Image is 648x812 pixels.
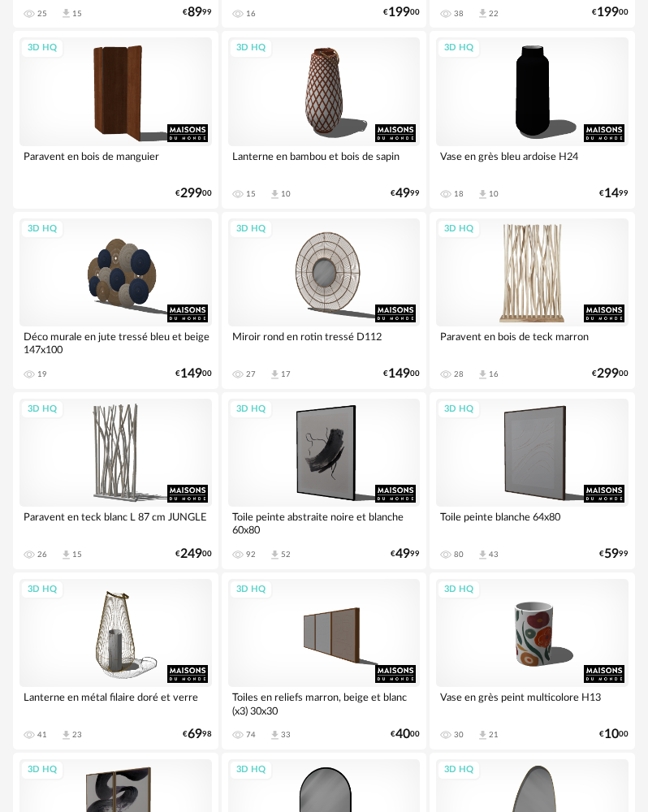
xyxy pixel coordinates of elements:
div: 38 [454,9,464,19]
div: 3D HQ [229,38,273,58]
span: 49 [395,188,410,199]
span: 59 [604,549,619,559]
div: 3D HQ [20,760,64,780]
div: € 99 [391,188,420,199]
span: 10 [604,729,619,740]
div: 28 [454,369,464,379]
div: 15 [246,189,256,199]
div: 3D HQ [437,760,481,780]
span: Download icon [60,549,72,561]
span: Download icon [477,729,489,741]
a: 3D HQ Paravent en teck blanc L 87 cm JUNGLE 26 Download icon 15 €24900 [13,392,218,569]
div: 52 [281,550,291,559]
div: Paravent en bois de teck marron [436,326,629,359]
div: Toile peinte abstraite noire et blanche 60x80 [228,507,421,539]
div: Déco murale en jute tressé bleu et beige 147x100 [19,326,212,359]
span: Download icon [269,188,281,201]
div: 15 [72,9,82,19]
a: 3D HQ Toile peinte blanche 64x80 80 Download icon 43 €5999 [430,392,635,569]
span: Download icon [269,369,281,381]
span: 49 [395,549,410,559]
div: Vase en grès bleu ardoise H24 [436,146,629,179]
div: 3D HQ [437,38,481,58]
span: Download icon [477,369,489,381]
div: € 00 [592,7,629,18]
div: 3D HQ [20,38,64,58]
a: 3D HQ Toile peinte abstraite noire et blanche 60x80 92 Download icon 52 €4999 [222,392,427,569]
div: € 00 [391,729,420,740]
span: Download icon [60,729,72,741]
div: € 00 [175,188,212,199]
div: 18 [454,189,464,199]
div: Lanterne en bambou et bois de sapin [228,146,421,179]
div: 3D HQ [229,219,273,240]
a: 3D HQ Miroir rond en rotin tressé D112 27 Download icon 17 €14900 [222,212,427,389]
span: Download icon [60,7,72,19]
div: € 98 [183,729,212,740]
div: 92 [246,550,256,559]
div: Lanterne en métal filaire doré et verre [19,687,212,719]
div: 3D HQ [20,580,64,600]
div: € 00 [599,729,629,740]
div: 3D HQ [229,580,273,600]
div: € 99 [599,549,629,559]
div: Toile peinte blanche 64x80 [436,507,629,539]
a: 3D HQ Vase en grès peint multicolore H13 30 Download icon 21 €1000 [430,572,635,749]
div: 80 [454,550,464,559]
a: 3D HQ Vase en grès bleu ardoise H24 18 Download icon 10 €1499 [430,31,635,208]
span: 69 [188,729,202,740]
div: 43 [489,550,499,559]
div: € 00 [175,549,212,559]
a: 3D HQ Lanterne en métal filaire doré et verre 41 Download icon 23 €6998 [13,572,218,749]
a: 3D HQ Lanterne en bambou et bois de sapin 15 Download icon 10 €4999 [222,31,427,208]
span: 249 [180,549,202,559]
span: Download icon [269,729,281,741]
div: 17 [281,369,291,379]
div: 16 [246,9,256,19]
div: 27 [246,369,256,379]
div: € 00 [175,369,212,379]
span: Download icon [477,188,489,201]
span: 14 [604,188,619,199]
div: € 99 [183,7,212,18]
div: 41 [37,730,47,740]
div: € 00 [383,7,420,18]
div: 15 [72,550,82,559]
span: Download icon [269,549,281,561]
span: Download icon [477,549,489,561]
span: 199 [388,7,410,18]
div: 16 [489,369,499,379]
div: 3D HQ [229,400,273,420]
div: 23 [72,730,82,740]
span: 149 [180,369,202,379]
div: 22 [489,9,499,19]
a: 3D HQ Toiles en reliefs marron, beige et blanc (x3) 30x30 74 Download icon 33 €4000 [222,572,427,749]
div: € 00 [383,369,420,379]
div: Paravent en bois de manguier [19,146,212,179]
div: 3D HQ [437,219,481,240]
div: 30 [454,730,464,740]
span: 299 [180,188,202,199]
span: 89 [188,7,202,18]
div: 3D HQ [437,580,481,600]
a: 3D HQ Paravent en bois de manguier €29900 [13,31,218,208]
div: € 99 [391,549,420,559]
div: Toiles en reliefs marron, beige et blanc (x3) 30x30 [228,687,421,719]
div: 3D HQ [20,219,64,240]
div: 21 [489,730,499,740]
a: 3D HQ Déco murale en jute tressé bleu et beige 147x100 19 €14900 [13,212,218,389]
div: 10 [281,189,291,199]
span: Download icon [477,7,489,19]
div: 26 [37,550,47,559]
span: 40 [395,729,410,740]
div: 74 [246,730,256,740]
div: 3D HQ [20,400,64,420]
div: Miroir rond en rotin tressé D112 [228,326,421,359]
div: 25 [37,9,47,19]
span: 299 [597,369,619,379]
span: 149 [388,369,410,379]
div: 3D HQ [229,760,273,780]
div: Paravent en teck blanc L 87 cm JUNGLE [19,507,212,539]
div: 33 [281,730,291,740]
a: 3D HQ Paravent en bois de teck marron 28 Download icon 16 €29900 [430,212,635,389]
